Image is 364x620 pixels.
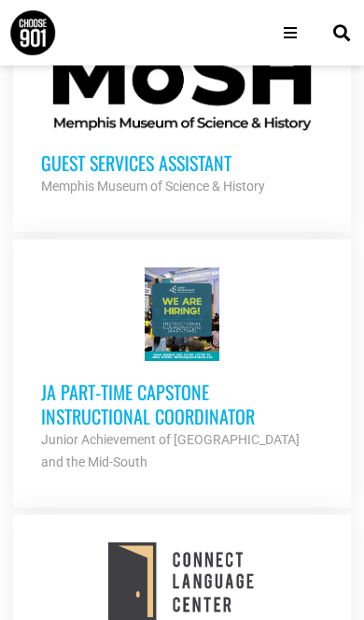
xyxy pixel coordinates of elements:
a: JA Part‐time Capstone Instructional Coordinator Junior Achievement of [GEOGRAPHIC_DATA] and the M... [13,239,352,501]
div: Open/Close Menu [273,16,307,50]
a: Guest Services Assistant Memphis Museum of Science & History [13,10,352,225]
div: Search [326,18,357,49]
h3: Guest Services Assistant [41,151,324,175]
strong: Memphis Museum of Science & History [41,179,265,194]
strong: Junior Achievement of [GEOGRAPHIC_DATA] and the Mid-South [41,432,300,469]
h3: JA Part‐time Capstone Instructional Coordinator [41,380,324,428]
